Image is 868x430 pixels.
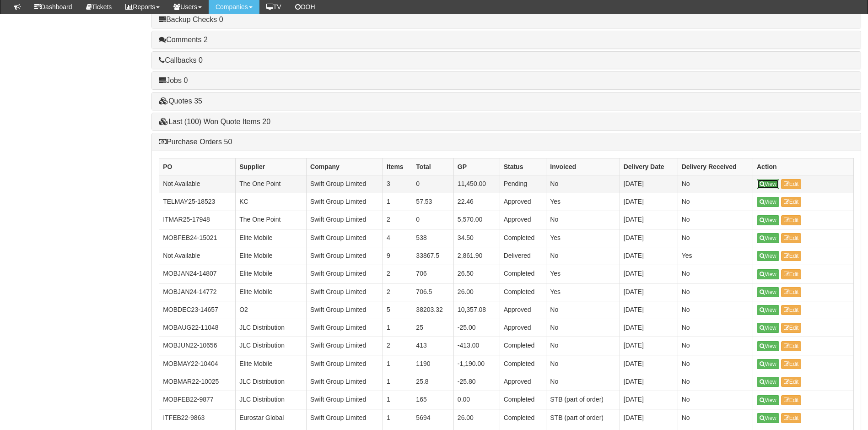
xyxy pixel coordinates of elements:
[236,301,307,319] td: O2
[159,118,270,125] a: Last (100) Won Quote Items 20
[412,211,454,229] td: 0
[453,337,500,355] td: -413.00
[678,229,753,247] td: No
[159,211,236,229] td: ITMAR25-17948
[383,193,412,211] td: 1
[307,355,383,373] td: Swift Group Limited
[159,265,236,283] td: MOBJAN24-14807
[453,301,500,319] td: 10,357.08
[757,305,779,315] a: View
[383,175,412,193] td: 3
[500,355,546,373] td: Completed
[781,305,802,315] a: Edit
[546,337,620,355] td: No
[678,211,753,229] td: No
[307,247,383,265] td: Swift Group Limited
[620,373,678,391] td: [DATE]
[453,229,500,247] td: 34.50
[500,247,546,265] td: Delivered
[500,158,546,175] th: Status
[546,301,620,319] td: No
[500,391,546,409] td: Completed
[453,409,500,427] td: 26.00
[453,391,500,409] td: 0.00
[678,373,753,391] td: No
[678,283,753,301] td: No
[546,265,620,283] td: Yes
[236,229,307,247] td: Elite Mobile
[236,373,307,391] td: JLC Distribution
[757,323,779,333] a: View
[236,247,307,265] td: Elite Mobile
[620,391,678,409] td: [DATE]
[620,409,678,427] td: [DATE]
[500,373,546,391] td: Approved
[757,287,779,297] a: View
[412,265,454,283] td: 706
[678,265,753,283] td: No
[781,251,802,261] a: Edit
[781,179,802,189] a: Edit
[159,76,188,84] a: Jobs 0
[546,319,620,337] td: No
[412,409,454,427] td: 5694
[620,319,678,337] td: [DATE]
[757,359,779,369] a: View
[678,391,753,409] td: No
[383,391,412,409] td: 1
[383,229,412,247] td: 4
[236,211,307,229] td: The One Point
[236,337,307,355] td: JLC Distribution
[412,229,454,247] td: 538
[412,247,454,265] td: 33867.5
[159,247,236,265] td: Not Available
[546,355,620,373] td: No
[307,193,383,211] td: Swift Group Limited
[159,97,202,105] a: Quotes 35
[678,175,753,193] td: No
[412,391,454,409] td: 165
[546,211,620,229] td: No
[620,265,678,283] td: [DATE]
[500,193,546,211] td: Approved
[159,301,236,319] td: MOBDEC23-14657
[159,409,236,427] td: ITFEB22-9863
[159,36,208,44] a: Comments 2
[546,158,620,175] th: Invoiced
[678,319,753,337] td: No
[383,158,412,175] th: Items
[546,175,620,193] td: No
[383,373,412,391] td: 1
[678,337,753,355] td: No
[159,193,236,211] td: TELMAY25-18523
[453,355,500,373] td: -1,190.00
[236,319,307,337] td: JLC Distribution
[383,211,412,229] td: 2
[412,283,454,301] td: 706.5
[781,341,802,351] a: Edit
[781,395,802,405] a: Edit
[307,319,383,337] td: Swift Group Limited
[546,193,620,211] td: Yes
[757,395,779,405] a: View
[546,391,620,409] td: STB (part of order)
[620,337,678,355] td: [DATE]
[159,337,236,355] td: MOBJUN22-10656
[383,355,412,373] td: 1
[159,391,236,409] td: MOBFEB22-9877
[383,247,412,265] td: 9
[546,409,620,427] td: STB (part of order)
[412,301,454,319] td: 38203.32
[307,175,383,193] td: Swift Group Limited
[678,247,753,265] td: Yes
[453,193,500,211] td: 22.46
[307,391,383,409] td: Swift Group Limited
[678,193,753,211] td: No
[546,247,620,265] td: No
[412,175,454,193] td: 0
[412,373,454,391] td: 25.8
[236,193,307,211] td: KC
[781,413,802,423] a: Edit
[159,175,236,193] td: Not Available
[781,359,802,369] a: Edit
